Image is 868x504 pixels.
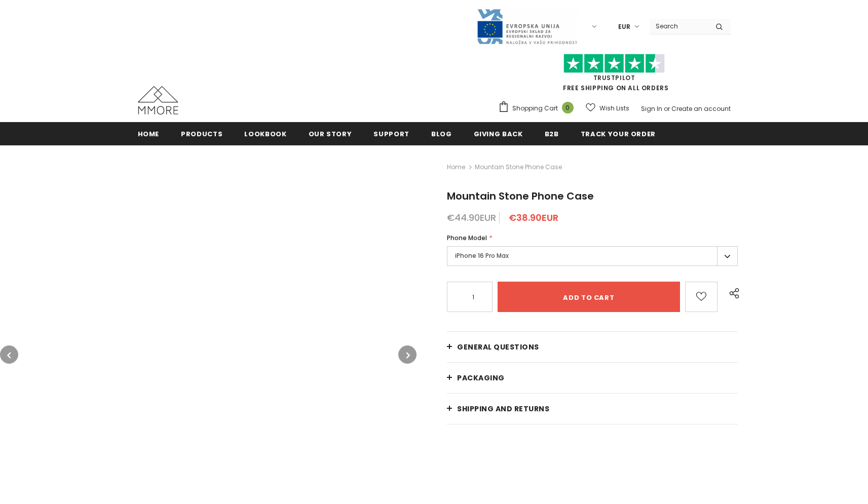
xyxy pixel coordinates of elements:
[498,101,579,116] a: Shopping Cart 0
[309,122,352,145] a: Our Story
[457,404,549,414] span: Shipping and returns
[431,122,452,145] a: Blog
[509,211,558,224] span: €38.90EUR
[593,73,635,82] a: Trustpilot
[641,104,662,113] a: Sign In
[545,122,559,145] a: B2B
[498,282,680,312] input: Add to cart
[581,122,656,145] a: Track your order
[599,103,629,113] span: Wish Lists
[373,122,409,145] a: support
[244,122,286,145] a: Lookbook
[373,129,409,139] span: support
[581,129,656,139] span: Track your order
[138,129,160,139] span: Home
[671,104,731,113] a: Create an account
[431,129,452,139] span: Blog
[181,122,222,145] a: Products
[244,129,286,139] span: Lookbook
[476,8,578,45] img: Javni Razpis
[457,373,505,383] span: PACKAGING
[664,104,670,113] span: or
[457,342,539,352] span: General Questions
[138,86,178,114] img: MMORE Cases
[586,99,629,117] a: Wish Lists
[447,161,465,173] a: Home
[447,189,594,203] span: Mountain Stone Phone Case
[447,363,738,393] a: PACKAGING
[447,211,496,224] span: €44.90EUR
[447,332,738,362] a: General Questions
[512,103,558,113] span: Shopping Cart
[447,394,738,424] a: Shipping and returns
[181,129,222,139] span: Products
[618,22,630,32] span: EUR
[562,102,574,113] span: 0
[138,122,160,145] a: Home
[474,122,523,145] a: Giving back
[447,234,487,242] span: Phone Model
[545,129,559,139] span: B2B
[498,58,731,92] span: FREE SHIPPING ON ALL ORDERS
[309,129,352,139] span: Our Story
[475,161,562,173] span: Mountain Stone Phone Case
[650,19,708,33] input: Search Site
[563,54,665,73] img: Trust Pilot Stars
[447,246,738,266] label: iPhone 16 Pro Max
[474,129,523,139] span: Giving back
[476,22,578,30] a: Javni Razpis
